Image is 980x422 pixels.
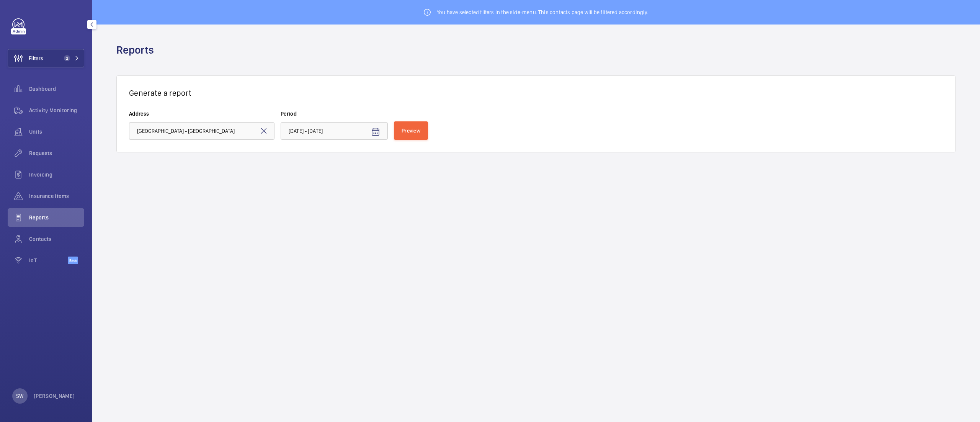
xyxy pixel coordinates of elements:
label: Address [129,110,274,118]
span: Dashboard [29,85,84,93]
h3: Generate a report [129,88,943,98]
span: Insurance items [29,192,84,200]
button: Filters2 [8,49,84,67]
span: Activity Monitoring [29,106,84,114]
span: Beta [68,257,78,264]
button: Open calendar [366,123,385,141]
span: IoT [29,257,68,264]
label: Period [281,110,388,118]
span: Preview [402,128,420,134]
h1: Reports [116,43,158,57]
span: Filters [29,54,43,62]
span: Units [29,128,84,136]
span: Contacts [29,235,84,243]
p: SW [16,392,23,400]
span: Reports [29,214,84,221]
span: Invoicing [29,171,84,178]
button: Preview [394,121,428,140]
input: 2 - Select between 3 and 12 months [281,122,388,140]
span: 2 [64,55,70,61]
p: [PERSON_NAME] [34,392,75,400]
span: Requests [29,149,84,157]
input: 1 - Type the relevant address [129,122,274,140]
